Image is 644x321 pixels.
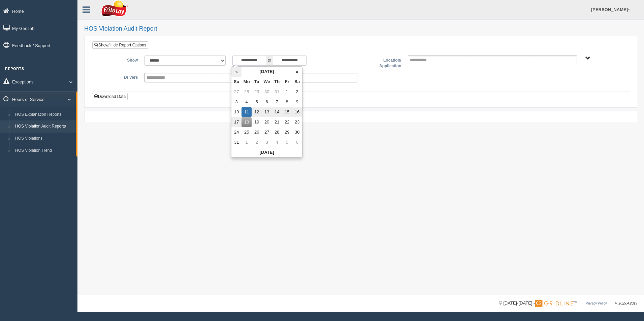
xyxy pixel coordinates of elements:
td: 4 [241,97,252,107]
td: 30 [262,87,272,97]
td: 8 [282,97,292,107]
td: 15 [282,107,292,117]
td: 20 [262,117,272,127]
label: Drivers [97,73,141,81]
td: 11 [241,107,252,117]
td: 6 [262,97,272,107]
th: Su [231,77,241,87]
th: We [262,77,272,87]
td: 12 [252,107,262,117]
td: 4 [272,137,282,147]
a: Privacy Policy [586,301,607,305]
td: 14 [272,107,282,117]
td: 31 [272,87,282,97]
td: 17 [231,117,241,127]
a: HOS Violations [12,133,76,145]
td: 23 [292,117,302,127]
td: 16 [292,107,302,117]
a: Show/Hide Report Options [92,41,148,49]
td: 24 [231,127,241,137]
td: 10 [231,107,241,117]
td: 29 [252,87,262,97]
td: 22 [282,117,292,127]
th: Th [272,77,282,87]
div: © [DATE]-[DATE] - ™ [499,300,637,307]
th: » [292,67,302,77]
td: 1 [241,137,252,147]
th: Sa [292,77,302,87]
td: 3 [231,97,241,107]
td: 5 [282,137,292,147]
td: 3 [262,137,272,147]
label: Location/ Application [361,56,405,69]
th: Tu [252,77,262,87]
td: 1 [282,87,292,97]
td: 21 [272,117,282,127]
td: 7 [272,97,282,107]
td: 31 [231,137,241,147]
span: to [266,56,273,66]
span: v. 2025.4.2019 [615,301,637,305]
td: 5 [252,97,262,107]
td: 9 [292,97,302,107]
td: 28 [272,127,282,137]
td: 27 [231,87,241,97]
a: HOS Explanation Reports [12,109,76,121]
td: 2 [292,87,302,97]
th: [DATE] [231,147,302,157]
label: Show [97,56,141,64]
td: 13 [262,107,272,117]
td: 19 [252,117,262,127]
td: 6 [292,137,302,147]
td: 18 [241,117,252,127]
a: HOS Violation Audit Reports [12,120,76,133]
h2: HOS Violation Audit Report [84,26,637,32]
td: 27 [262,127,272,137]
th: Mo [241,77,252,87]
td: 2 [252,137,262,147]
a: HOS Violation Trend [12,145,76,157]
th: [DATE] [241,67,292,77]
td: 29 [282,127,292,137]
td: 26 [252,127,262,137]
td: 30 [292,127,302,137]
td: 25 [241,127,252,137]
td: 28 [241,87,252,97]
button: Download Data [92,93,128,100]
img: Gridline [535,300,573,307]
th: « [231,67,241,77]
th: Fr [282,77,292,87]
